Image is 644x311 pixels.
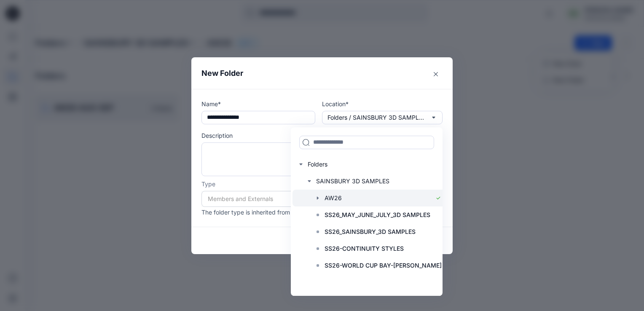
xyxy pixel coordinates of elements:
[201,99,315,108] p: Name*
[201,131,443,140] p: Description
[322,99,443,108] p: Location*
[327,113,424,122] p: Folders / SAINSBURY 3D SAMPLES / AW26
[325,210,430,220] p: SS26_MAY_JUNE_JULY_3D SAMPLES
[429,67,443,81] button: Close
[325,244,404,254] p: SS26-CONTINUITY STYLES
[201,208,443,217] p: The folder type is inherited from the parent folder
[191,57,453,89] header: New Folder
[322,111,443,124] button: Folders / SAINSBURY 3D SAMPLES / AW26
[325,227,416,237] p: SS26_SAINSBURY_3D SAMPLES
[325,260,442,271] p: SS26-WORLD CUP BAY-[PERSON_NAME]
[201,180,443,188] p: Type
